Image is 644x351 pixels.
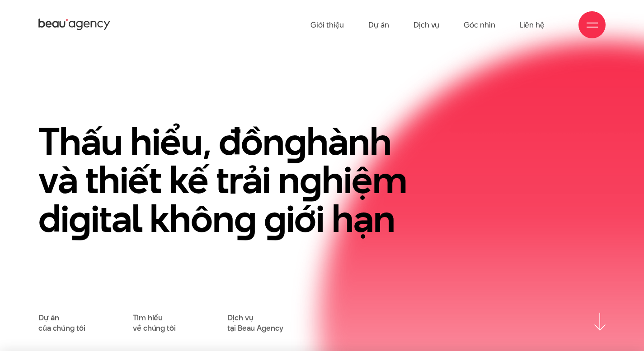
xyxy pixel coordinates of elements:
h1: Thấu hiểu, đồn hành và thiết kế trải n hiệm di ital khôn iới hạn [38,122,412,238]
a: Dịch vụtại Beau Agency [227,313,283,333]
a: Dự áncủa chúng tôi [38,313,85,333]
en: g [234,192,256,245]
en: g [300,153,322,206]
en: g [264,192,286,245]
a: Tìm hiểuvề chúng tôi [133,313,176,333]
en: g [284,115,306,168]
en: g [69,192,91,245]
